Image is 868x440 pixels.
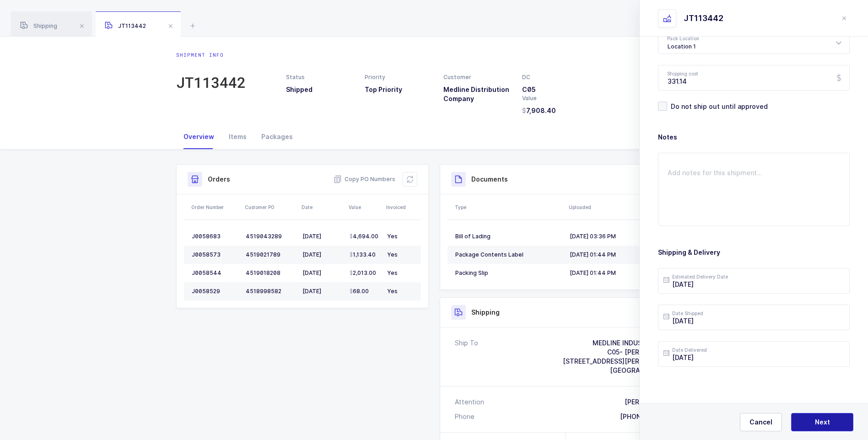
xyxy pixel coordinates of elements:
[791,413,853,431] button: Next
[387,269,398,276] span: Yes
[208,175,230,184] h3: Orders
[455,397,484,407] div: Attention
[620,412,677,421] div: [PHONE_NUMBER]
[455,412,474,421] div: Phone
[658,248,850,257] h3: Shipping & Delivery
[365,73,432,81] div: Priority
[522,106,556,115] span: 7,908.40
[740,413,782,431] button: Cancel
[176,124,221,149] div: Overview
[245,204,296,211] div: Customer PO
[610,366,677,374] span: [GEOGRAPHIC_DATA]
[365,85,432,94] h3: Top Priority
[192,269,238,277] div: J0058544
[176,51,246,59] div: Shipment info
[443,73,511,81] div: Customer
[302,204,343,211] div: Date
[815,418,830,427] span: Next
[105,22,146,29] span: JT113442
[254,124,300,149] div: Packages
[455,269,562,277] div: Packing Slip
[658,133,850,142] h3: Notes
[302,233,342,240] div: [DATE]
[350,269,376,277] span: 2,013.00
[563,338,677,348] div: MEDLINE INDUSTRIES, INC.
[471,308,500,317] h3: Shipping
[522,85,590,94] h3: C05
[350,288,369,295] span: 68.00
[570,251,677,258] div: [DATE] 01:44 PM
[684,13,723,24] div: JT113442
[839,13,850,24] button: close drawer
[563,357,677,366] div: [STREET_ADDRESS][PERSON_NAME]
[387,251,398,258] span: Yes
[246,251,295,258] div: 4519021789
[286,73,354,81] div: Status
[246,233,295,240] div: 4519043289
[455,338,478,375] div: Ship To
[570,233,677,240] div: [DATE] 03:36 PM
[387,233,398,240] span: Yes
[302,251,342,258] div: [DATE]
[302,288,342,295] div: [DATE]
[334,175,395,184] button: Copy PO Numbers
[191,204,239,211] div: Order Number
[455,204,563,211] div: Type
[286,85,354,94] h3: Shipped
[349,204,381,211] div: Value
[455,251,562,258] div: Package Contents Label
[625,397,677,407] div: [PERSON_NAME]
[471,175,508,184] h3: Documents
[667,102,768,111] span: Do not ship out until approved
[522,73,590,81] div: DC
[350,251,376,258] span: 1,133.40
[386,204,418,211] div: Invoiced
[570,269,677,277] div: [DATE] 01:44 PM
[658,65,850,91] input: Shipping cost
[563,348,677,357] div: C05- [PERSON_NAME]
[302,269,342,277] div: [DATE]
[246,288,295,295] div: 4518998582
[192,251,238,258] div: J0058573
[192,288,238,295] div: J0058529
[192,233,238,240] div: J0058683
[522,94,590,102] div: Value
[387,288,398,295] span: Yes
[20,22,57,29] span: Shipping
[443,85,511,103] h3: Medline Distribution Company
[221,124,254,149] div: Items
[350,233,378,240] span: 4,694.00
[246,269,295,277] div: 4519018208
[569,204,682,211] div: Uploaded
[749,418,772,427] span: Cancel
[455,233,562,240] div: Bill of Lading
